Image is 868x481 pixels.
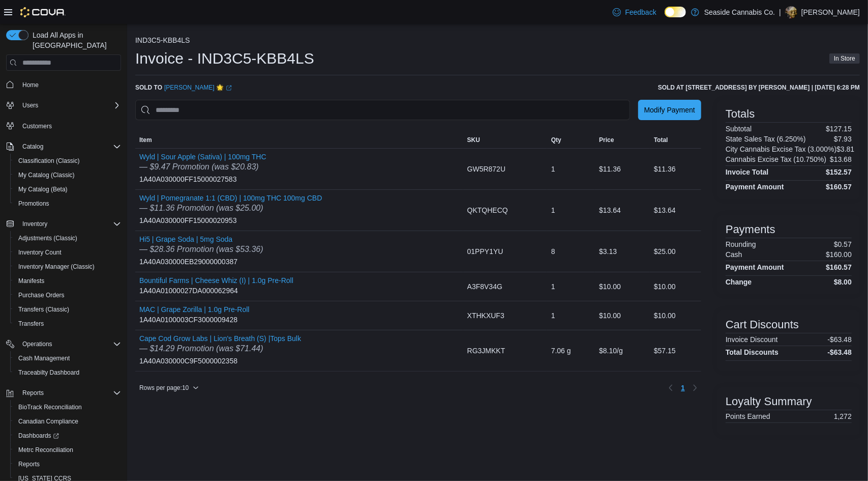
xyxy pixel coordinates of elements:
button: Reports [10,457,125,471]
button: Users [18,99,42,111]
a: Dashboards [10,429,125,443]
span: Classification (Classic) [14,155,121,167]
div: $10.00 [650,305,701,326]
button: Transfers (Classic) [10,302,125,317]
h4: $152.57 [826,168,852,176]
h3: Loyalty Summary [726,395,812,408]
a: My Catalog (Beta) [14,183,72,195]
span: Home [22,81,39,89]
button: Cape Cod Grow Labs | Lion's Breath (S) |Tops Bulk [139,334,301,343]
div: — $14.29 Promotion (was $71.44) [139,343,301,355]
span: Users [18,99,121,111]
span: Reports [18,387,121,399]
span: Canadian Compliance [14,415,121,428]
span: Qty [551,136,561,144]
ul: Pagination for table: MemoryTable from EuiInMemoryTable [677,380,689,396]
a: Customers [18,120,56,132]
svg: External link [226,85,232,91]
button: Wyld | Sour Apple (Sativa) | 100mg THC [139,153,266,161]
span: Transfers (Classic) [18,305,69,314]
div: $10.00 [595,276,650,297]
span: Inventory Manager (Classic) [18,263,95,271]
div: — $11.36 Promotion (was $25.00) [139,202,322,214]
span: Modify Payment [644,105,695,115]
span: Operations [22,340,52,348]
span: Item [139,136,152,144]
a: Transfers [14,318,48,330]
a: BioTrack Reconciliation [14,401,86,413]
span: Traceabilty Dashboard [18,369,79,377]
span: Feedback [625,7,656,17]
button: Reports [18,387,48,399]
button: Inventory Manager (Classic) [10,260,125,274]
div: 1A40A030000C9F5000002358 [139,334,301,367]
div: $25.00 [650,241,701,262]
button: Total [650,132,701,148]
a: My Catalog (Classic) [14,169,79,181]
span: Promotions [18,200,49,208]
h1: Invoice - IND3C5-KBB4LS [135,48,314,69]
button: Manifests [10,274,125,288]
button: BioTrack Reconciliation [10,400,125,414]
button: Wyld | Pomegranate 1:1 (CBD) | 100mg THC 100mg CBD [139,194,322,202]
span: Home [18,78,121,91]
div: $3.13 [595,241,650,262]
p: [PERSON_NAME] [801,6,860,18]
p: $0.57 [834,240,852,248]
button: Hi5 | Grape Soda | 5mg Soda [139,235,263,243]
button: Previous page [665,382,677,394]
a: Cash Management [14,352,74,364]
button: Catalog [2,139,125,154]
p: $160.00 [826,250,852,259]
div: Mike Vaughan [785,6,797,18]
span: Adjustments (Classic) [14,232,121,244]
span: Customers [18,120,121,132]
h4: Payment Amount [726,183,784,191]
div: — $9.47 Promotion (was $20.83) [139,161,266,173]
span: Customers [22,122,52,130]
h4: Invoice Total [726,168,769,176]
div: $8.10/g [595,341,650,361]
p: -$63.48 [828,335,852,344]
p: Seaside Cannabis Co. [704,6,775,18]
span: Purchase Orders [14,289,121,301]
button: Reports [2,386,125,400]
div: 1A40A01000027DA000062964 [139,276,293,297]
span: Transfers (Classic) [14,303,121,316]
a: Canadian Compliance [14,415,82,428]
div: — $28.36 Promotion (was $53.36) [139,243,263,256]
h4: $160.57 [826,263,852,271]
div: $57.15 [650,341,701,361]
span: A3F8V34G [467,280,502,293]
h6: Subtotal [726,125,752,133]
span: Total [654,136,668,144]
span: In Store [834,54,855,63]
a: Transfers (Classic) [14,303,73,316]
p: $7.93 [834,135,852,143]
span: My Catalog (Beta) [14,183,121,195]
span: My Catalog (Beta) [18,185,68,193]
span: Rows per page : 10 [139,384,189,392]
span: GW5R872U [467,163,505,175]
span: Metrc Reconciliation [14,444,121,456]
span: Purchase Orders [18,291,65,299]
button: Promotions [10,196,125,211]
button: Next page [689,382,701,394]
h6: Points Earned [726,412,770,420]
button: Purchase Orders [10,288,125,302]
button: Canadian Compliance [10,414,125,429]
a: Feedback [609,2,660,22]
p: $3.81 [836,145,854,153]
span: Inventory [22,220,47,228]
p: 1,272 [834,412,852,420]
div: 1 [547,276,595,297]
a: Home [18,79,43,91]
a: Traceabilty Dashboard [14,366,83,379]
h6: Sold at [STREET_ADDRESS] by [PERSON_NAME] | [DATE] 6:28 PM [658,83,860,92]
div: 7.06 g [547,341,595,361]
button: Adjustments (Classic) [10,231,125,245]
span: Manifests [14,275,121,287]
h6: Invoice Discount [726,335,778,344]
button: Bountiful Farms | Cheese Whiz (I) | 1.0g Pre-Roll [139,276,293,285]
span: In Store [829,53,860,64]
